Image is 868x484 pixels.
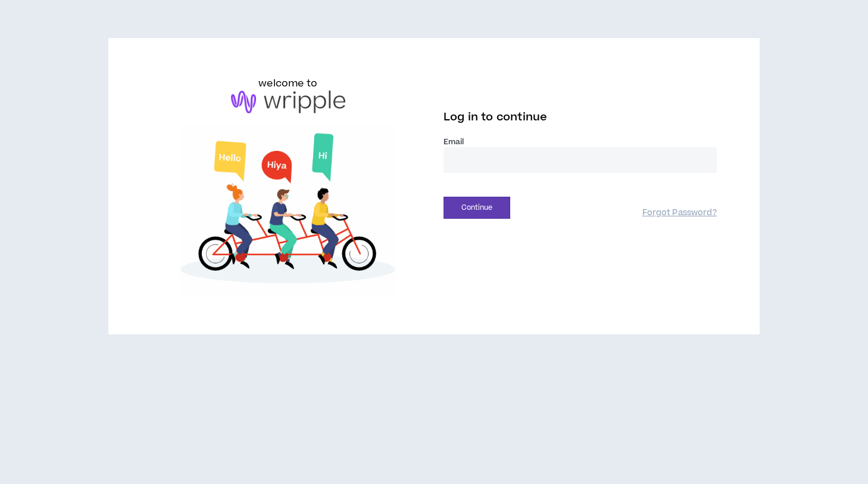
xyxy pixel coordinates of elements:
[444,136,717,147] label: Email
[444,110,547,125] span: Log in to continue
[151,125,424,296] img: Welcome to Wripple
[444,197,510,219] button: Continue
[231,91,345,113] img: logo-brand.png
[642,207,717,219] a: Forgot Password?
[258,76,317,91] h6: welcome to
